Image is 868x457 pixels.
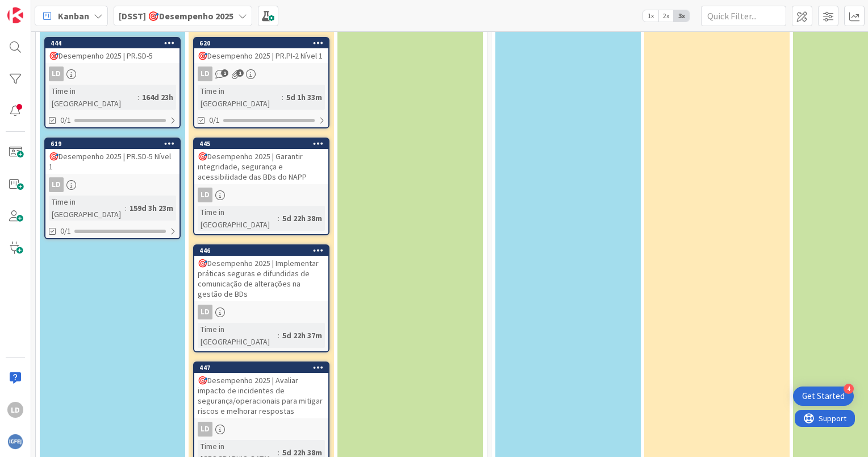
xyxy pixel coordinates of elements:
div: LD [194,188,328,202]
span: 2x [658,10,674,22]
div: 5d 22h 38m [279,212,325,225]
div: 🎯Desempenho 2025 | PR.SD-5 Nível 1 [45,149,180,174]
div: Time in [GEOGRAPHIC_DATA] [49,85,137,110]
div: 5d 22h 37m [279,329,325,342]
div: 4 [844,384,854,394]
div: 5d 1h 33m [283,91,325,103]
div: Time in [GEOGRAPHIC_DATA] [198,206,278,231]
a: 445🎯Desempenho 2025 | Garantir integridade, segurança e acessibilidade das BDs do NAPPLDTime in [... [193,138,329,235]
div: 🎯Desempenho 2025 | PR.PI-2 Nível 1 [194,48,328,63]
a: 446🎯Desempenho 2025 | Implementar práticas seguras e difundidas de comunicação de alterações na g... [193,244,329,352]
span: : [278,329,279,342]
span: 1 [221,69,228,77]
div: Time in [GEOGRAPHIC_DATA] [49,196,125,221]
div: LD [194,305,328,319]
div: 159d 3h 23m [127,202,176,214]
div: LD [49,67,64,81]
div: 619 [51,140,180,148]
span: 1x [643,10,658,22]
div: 444 [51,39,180,47]
div: 619 [45,139,180,149]
div: LD [198,188,212,202]
div: LD [198,67,212,81]
div: Time in [GEOGRAPHIC_DATA] [198,323,278,348]
span: 0/1 [209,114,220,126]
div: 444 [45,38,180,48]
span: 0/1 [60,225,71,237]
b: [DSST] 🎯Desempenho 2025 [119,10,233,22]
span: 1 [236,69,244,77]
div: 447 [199,364,328,372]
div: LD [7,402,23,418]
div: LD [45,177,180,192]
span: Support [24,2,52,15]
span: 0/1 [60,114,71,126]
img: Visit kanbanzone.com [7,7,23,23]
div: 444🎯Desempenho 2025 | PR.SD-5 [45,38,180,63]
div: Open Get Started checklist, remaining modules: 4 [793,387,854,406]
a: 620🎯Desempenho 2025 | PR.PI-2 Nível 1LDTime in [GEOGRAPHIC_DATA]:5d 1h 33m0/1 [193,37,329,128]
div: LD [45,67,180,81]
div: 620 [194,38,328,48]
span: 3x [674,10,689,22]
div: 🎯Desempenho 2025 | Avaliar impacto de incidentes de segurança/operacionais para mitigar riscos e ... [194,373,328,418]
div: 446 [199,247,328,255]
div: 619🎯Desempenho 2025 | PR.SD-5 Nível 1 [45,139,180,174]
div: LD [194,67,328,81]
span: : [137,91,139,103]
div: 445🎯Desempenho 2025 | Garantir integridade, segurança e acessibilidade das BDs do NAPP [194,139,328,184]
div: 446 [194,246,328,256]
div: 445 [194,139,328,149]
div: 445 [199,140,328,148]
div: Get Started [802,390,845,402]
span: : [125,202,127,214]
img: avatar [7,434,23,450]
a: 444🎯Desempenho 2025 | PR.SD-5LDTime in [GEOGRAPHIC_DATA]:164d 23h0/1 [44,37,181,128]
div: LD [198,305,212,319]
input: Quick Filter... [701,6,786,26]
div: 620 [199,39,328,47]
span: Kanban [58,9,89,23]
div: LD [194,422,328,437]
span: : [282,91,283,103]
div: 447🎯Desempenho 2025 | Avaliar impacto de incidentes de segurança/operacionais para mitigar riscos... [194,363,328,418]
div: 🎯Desempenho 2025 | PR.SD-5 [45,48,180,63]
div: 164d 23h [139,91,176,103]
div: 620🎯Desempenho 2025 | PR.PI-2 Nível 1 [194,38,328,63]
div: Time in [GEOGRAPHIC_DATA] [198,85,282,110]
span: : [278,212,279,225]
a: 619🎯Desempenho 2025 | PR.SD-5 Nível 1LDTime in [GEOGRAPHIC_DATA]:159d 3h 23m0/1 [44,138,181,239]
div: LD [198,422,212,437]
div: 447 [194,363,328,373]
div: 🎯Desempenho 2025 | Garantir integridade, segurança e acessibilidade das BDs do NAPP [194,149,328,184]
div: 446🎯Desempenho 2025 | Implementar práticas seguras e difundidas de comunicação de alterações na g... [194,246,328,301]
div: 🎯Desempenho 2025 | Implementar práticas seguras e difundidas de comunicação de alterações na gest... [194,256,328,301]
div: LD [49,177,64,192]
